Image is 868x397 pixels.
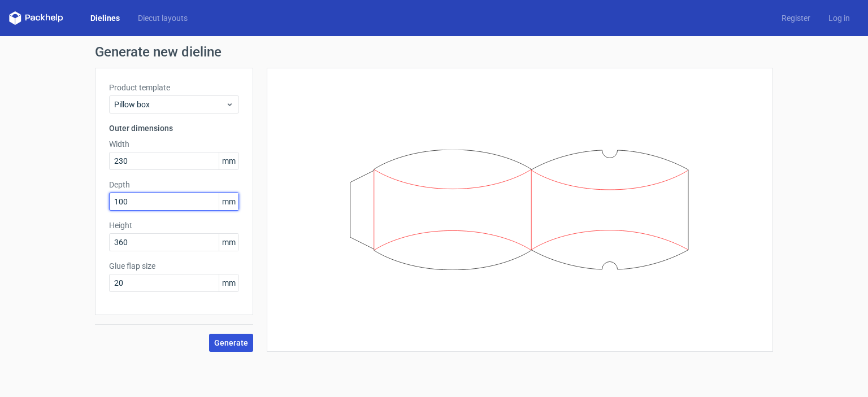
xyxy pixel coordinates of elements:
a: Diecut layouts [129,12,197,24]
span: mm [219,234,238,251]
h1: Generate new dieline [95,45,773,59]
a: Log in [819,12,859,24]
label: Glue flap size [109,260,239,272]
label: Height [109,220,239,231]
button: Generate [209,334,253,352]
label: Depth [109,179,239,190]
label: Product template [109,82,239,93]
span: Generate [214,339,248,347]
span: mm [219,193,238,210]
span: mm [219,152,238,169]
a: Register [772,12,819,24]
span: Pillow box [114,99,225,110]
h3: Outer dimensions [109,123,239,134]
span: mm [219,274,238,291]
a: Dielines [81,12,129,24]
label: Width [109,138,239,150]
